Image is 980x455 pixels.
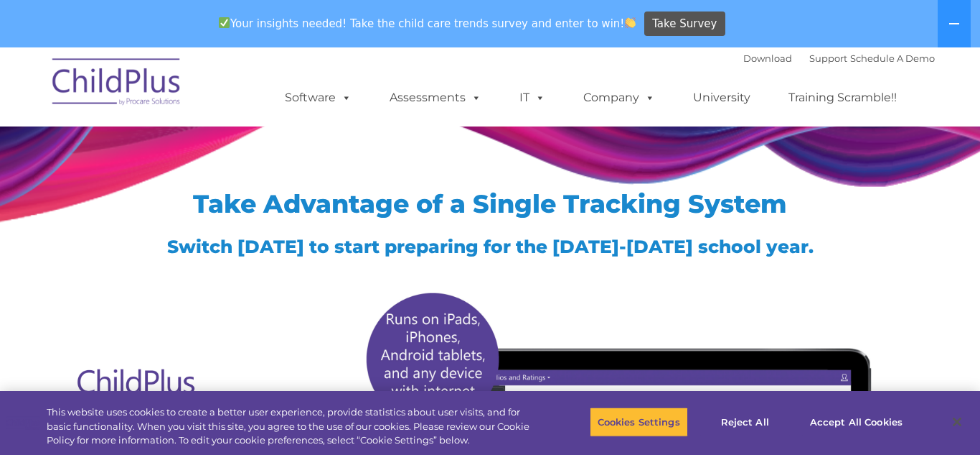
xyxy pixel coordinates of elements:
[625,17,636,28] img: 👏
[270,83,366,112] a: Software
[212,9,642,37] span: Your insights needed! Take the child care trends survey and enter to win!
[644,12,725,37] a: Take Survey
[590,407,688,437] button: Cookies Settings
[802,407,910,437] button: Accept All Cookies
[700,407,790,437] button: Reject All
[743,52,935,64] font: |
[679,83,765,112] a: University
[505,83,560,112] a: IT
[774,83,911,112] a: Training Scramble!!
[47,405,539,448] div: This website uses cookies to create a better user experience, provide statistics about user visit...
[45,48,189,120] img: ChildPlus by Procare Solutions
[652,12,717,37] span: Take Survey
[193,188,787,219] span: Take Advantage of a Single Tracking System
[850,52,935,64] a: Schedule A Demo
[167,236,814,257] span: Switch [DATE] to start preparing for the [DATE]-[DATE] school year.
[219,17,230,28] img: ✅
[375,83,496,112] a: Assessments
[941,406,973,438] button: Close
[743,52,792,64] a: Download
[809,52,847,64] a: Support
[569,83,669,112] a: Company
